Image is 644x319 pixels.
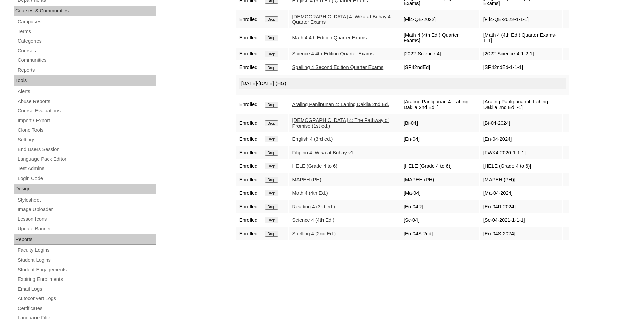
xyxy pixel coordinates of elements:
[236,96,261,113] td: Enrolled
[292,102,389,107] a: Araling Panlipunan 4: Lahing Dakila 2nd Ed.
[236,114,261,132] td: Enrolled
[400,214,479,227] td: [Sc-04]
[480,187,562,200] td: [Ma-04-2024]
[17,304,156,313] a: Certificates
[17,47,156,55] a: Courses
[17,116,156,125] a: Import / Export
[17,126,156,134] a: Clone Tools
[292,204,335,209] a: Reading 4 (3rd ed.)
[292,136,333,142] a: English 4 (3rd ed.)
[480,200,562,213] td: [En-04R-2024]
[480,173,562,186] td: [MAPEH (PH)]
[292,150,354,155] a: Filipino 4: Wika at Buhay v1
[292,14,391,25] a: [DEMOGRAPHIC_DATA] 4: Wika at Buhay 4 Quarter Exams
[480,114,562,132] td: [Bi-04-2024]
[236,61,261,74] td: Enrolled
[265,35,278,41] input: Drop
[292,217,335,223] a: Science 4 (4th Ed.)
[480,96,562,113] td: [Araling Panlipunan 4: Lahing Dakila 2nd Ed. -1]
[14,6,156,17] div: Courses & Communities
[17,205,156,214] a: Image Uploader
[265,136,278,142] input: Drop
[17,174,156,183] a: Login Code
[400,200,479,213] td: [En-04R]
[17,66,156,74] a: Reports
[236,187,261,200] td: Enrolled
[400,227,479,240] td: [En-04S-2nd]
[400,48,479,60] td: [2022-Science-4]
[480,61,562,74] td: [SP42ndEd-1-1-1]
[292,177,321,182] a: MAPEH (PH)
[17,18,156,26] a: Campuses
[480,133,562,145] td: [En-04-2024]
[400,61,479,74] td: [SP42ndEd]
[17,56,156,64] a: Communities
[17,294,156,303] a: Autoconvert Logs
[14,234,156,245] div: Reports
[14,184,156,194] div: Design
[236,227,261,240] td: Enrolled
[236,29,261,47] td: Enrolled
[17,215,156,223] a: Lesson Icons
[236,146,261,159] td: Enrolled
[17,246,156,255] a: Faculty Logins
[400,29,479,47] td: [Math 4 (4th Ed.) Quarter Exams]
[292,51,374,56] a: Science 4 4th Edition Quarter Exams
[239,78,566,89] div: [DATE]-[DATE] (HG)
[480,146,562,159] td: [FWK4-2020-1-1-1]
[265,177,278,183] input: Drop
[400,173,479,186] td: [MAPEH (PH)]
[265,217,278,223] input: Drop
[265,102,278,108] input: Drop
[265,231,278,237] input: Drop
[480,160,562,172] td: [HELE (Grade 4 to 6)]
[400,187,479,200] td: [Ma-04]
[17,37,156,45] a: Categories
[480,10,562,28] td: [Fil4-QE-2022-1-1-1]
[17,164,156,173] a: Test Admins
[17,224,156,233] a: Update Banner
[292,231,336,236] a: Spelling 4 (2nd Ed.)
[17,97,156,106] a: Abuse Reports
[236,10,261,28] td: Enrolled
[265,163,278,169] input: Drop
[265,64,278,71] input: Drop
[236,48,261,60] td: Enrolled
[265,16,278,22] input: Drop
[17,107,156,115] a: Course Evaluations
[17,27,156,36] a: Terms
[480,48,562,60] td: [2022-Science-4-1-2-1]
[480,227,562,240] td: [En-04S-2024]
[265,51,278,57] input: Drop
[292,190,328,196] a: Math 4 (4th Ed.)
[17,87,156,96] a: Alerts
[292,163,338,169] a: HELE (Grade 4 to 6)
[265,190,278,196] input: Drop
[400,160,479,172] td: [HELE (Grade 4 to 6)]
[292,64,384,70] a: Spelling 4 Second Edition Quarter Exams
[17,136,156,144] a: Settings
[292,35,367,41] a: Math 4 4th Edition Quarter Exams
[236,214,261,227] td: Enrolled
[400,114,479,132] td: [Bi-04]
[17,285,156,293] a: Email Logs
[17,155,156,163] a: Language Pack Editor
[265,150,278,156] input: Drop
[17,275,156,284] a: Expiring Enrollments
[236,200,261,213] td: Enrolled
[400,10,479,28] td: [Fil4-QE-2022]
[236,133,261,145] td: Enrolled
[400,133,479,145] td: [En-04]
[265,120,278,126] input: Drop
[292,117,389,129] a: [DEMOGRAPHIC_DATA] 4: The Pathway of Promise (1st ed.)
[236,160,261,172] td: Enrolled
[14,75,156,86] div: Tools
[265,204,278,210] input: Drop
[17,196,156,204] a: Stylesheet
[236,173,261,186] td: Enrolled
[17,145,156,154] a: End Users Session
[17,266,156,274] a: Student Engagements
[480,29,562,47] td: [Math 4 (4th Ed.) Quarter Exams-1-1]
[480,214,562,227] td: [Sc-04-2021-1-1-1]
[400,96,479,113] td: [Araling Panlipunan 4: Lahing Dakila 2nd Ed. ]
